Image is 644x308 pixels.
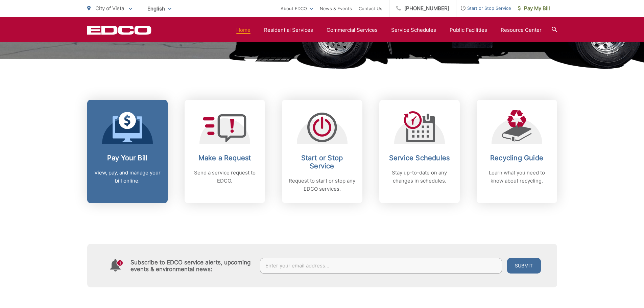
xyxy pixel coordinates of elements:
[281,4,313,13] a: About EDCO
[191,169,258,185] p: Send a service request to EDCO.
[236,26,251,34] a: Home
[386,154,453,162] h2: Service Schedules
[142,3,176,15] span: English
[95,5,124,11] span: City of Vista
[391,26,436,34] a: Service Schedules
[87,100,168,203] a: Pay Your Bill View, pay, and manage your bill online.
[386,169,453,185] p: Stay up-to-date on any changes in schedules.
[483,169,550,185] p: Learn what you need to know about recycling.
[483,154,550,162] h2: Recycling Guide
[94,154,161,162] h2: Pay Your Bill
[289,154,356,170] h2: Start or Stop Service
[379,100,460,203] a: Service Schedules Stay up-to-date on any changes in schedules.
[320,4,352,13] a: News & Events
[501,26,542,34] a: Resource Center
[359,4,382,13] a: Contact Us
[507,258,541,274] button: Submit
[87,25,151,35] a: EDCD logo. Return to the homepage.
[260,258,502,274] input: Enter your email address...
[327,26,378,34] a: Commercial Services
[289,177,356,193] p: Request to start or stop any EDCO services.
[185,100,265,203] a: Make a Request Send a service request to EDCO.
[450,26,487,34] a: Public Facilities
[477,100,557,203] a: Recycling Guide Learn what you need to know about recycling.
[94,169,161,185] p: View, pay, and manage your bill online.
[191,154,258,162] h2: Make a Request
[130,259,254,273] h4: Subscribe to EDCO service alerts, upcoming events & environmental news:
[264,26,313,34] a: Residential Services
[518,4,550,13] span: Pay My Bill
